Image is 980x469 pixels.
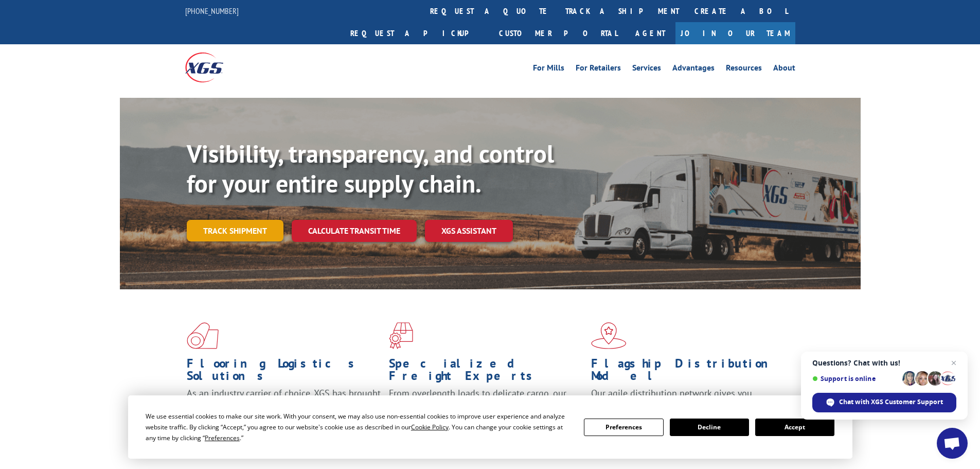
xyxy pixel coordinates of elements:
h1: Flooring Logistics Solutions [187,357,381,387]
p: From overlength loads to delicate cargo, our experienced staff knows the best way to move your fr... [389,387,583,433]
h1: Specialized Freight Experts [389,357,583,387]
img: xgs-icon-total-supply-chain-intelligence-red [187,322,219,349]
img: xgs-icon-flagship-distribution-model-red [591,322,627,349]
span: Close chat [948,357,960,369]
span: Chat with XGS Customer Support [839,397,943,407]
a: For Retailers [576,64,621,75]
span: Our agile distribution network gives you nationwide inventory management on demand. [591,387,780,411]
img: xgs-icon-focused-on-flooring-red [389,322,413,349]
a: Advantages [672,64,715,75]
a: XGS ASSISTANT [425,220,513,242]
a: Resources [726,64,762,75]
a: Calculate transit time [292,220,417,242]
h1: Flagship Distribution Model [591,357,786,387]
div: Open chat [937,428,968,459]
a: Customer Portal [491,22,625,44]
button: Decline [670,419,749,436]
span: Support is online [812,375,899,383]
span: Cookie Policy [411,423,449,431]
a: Track shipment [187,220,283,241]
a: Agent [625,22,675,44]
button: Accept [755,419,834,436]
div: Chat with XGS Customer Support [812,393,956,412]
span: Preferences [205,433,240,442]
a: For Mills [533,64,564,75]
span: As an industry carrier of choice, XGS has brought innovation and dedication to flooring logistics... [187,387,381,424]
a: Request a pickup [343,22,491,44]
b: Visibility, transparency, and control for your entire supply chain. [187,137,554,199]
a: Join Our Team [675,22,795,44]
button: Preferences [584,419,663,436]
span: Questions? Chat with us! [812,359,956,367]
div: Cookie Consent Prompt [128,395,852,459]
a: [PHONE_NUMBER] [185,6,239,16]
a: About [773,64,795,75]
div: We use essential cookies to make our site work. With your consent, we may also use non-essential ... [146,411,572,443]
a: Services [632,64,661,75]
